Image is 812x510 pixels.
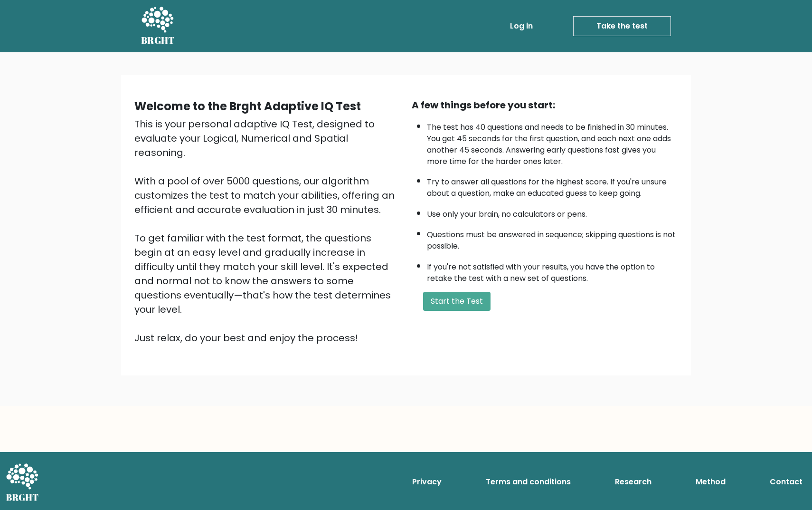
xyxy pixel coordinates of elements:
[141,35,175,46] h5: BRGHT
[573,16,671,36] a: Take the test
[134,98,361,114] b: Welcome to the Brght Adaptive IQ Test
[134,117,400,345] div: This is your personal adaptive IQ Test, designed to evaluate your Logical, Numerical and Spatial ...
[423,292,491,311] button: Start the Test
[766,472,806,491] a: Contact
[141,4,175,48] a: BRGHT
[506,17,537,36] a: Log in
[482,472,575,491] a: Terms and conditions
[427,257,678,284] li: If you're not satisfied with your results, you have the option to retake the test with a new set ...
[427,224,678,252] li: Questions must be answered in sequence; skipping questions is not possible.
[611,472,655,491] a: Research
[408,472,445,491] a: Privacy
[427,117,678,167] li: The test has 40 questions and needs to be finished in 30 minutes. You get 45 seconds for the firs...
[412,98,678,112] div: A few things before you start:
[427,204,678,220] li: Use only your brain, no calculators or pens.
[692,472,729,491] a: Method
[427,172,678,199] li: Try to answer all questions for the highest score. If you're unsure about a question, make an edu...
